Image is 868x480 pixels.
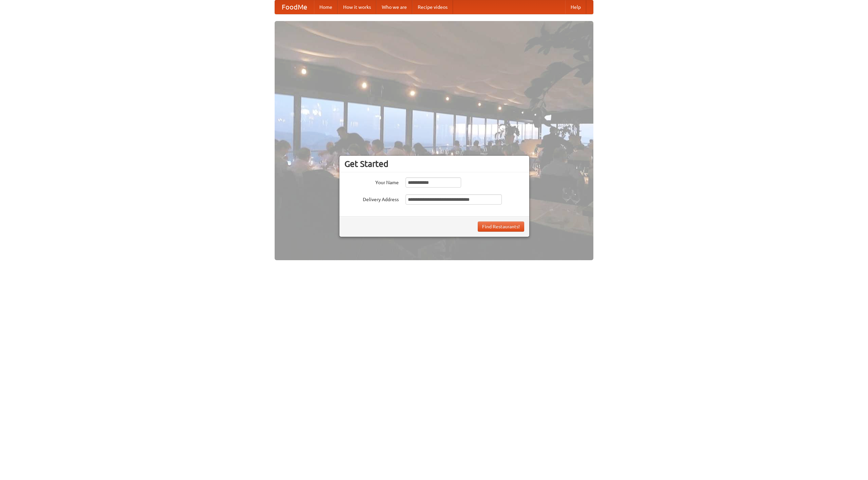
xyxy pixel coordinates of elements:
a: Home [314,0,338,14]
label: Your Name [344,177,399,186]
a: Recipe videos [412,0,453,14]
label: Delivery Address [344,194,399,203]
h3: Get Started [344,159,524,169]
a: FoodMe [275,0,314,14]
a: How it works [338,0,376,14]
button: Find Restaurants! [478,222,524,232]
a: Help [565,0,586,14]
a: Who we are [376,0,412,14]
